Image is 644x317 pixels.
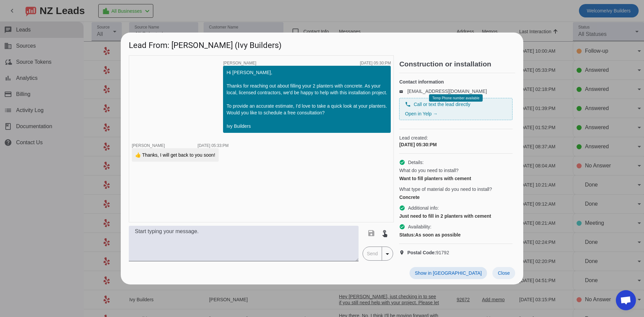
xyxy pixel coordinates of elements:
[407,249,449,256] span: 91792
[616,290,636,310] div: Open chat
[399,232,415,237] strong: Status:
[399,213,513,219] div: Just need to fill in 2 planters with cement
[415,270,482,276] span: Show in [GEOGRAPHIC_DATA]
[408,205,439,211] span: Additional info:
[360,61,391,65] div: [DATE] 05:30:PM
[399,78,513,85] h4: Contact information
[407,89,487,94] a: [EMAIL_ADDRESS][DOMAIN_NAME]
[399,90,407,93] mat-icon: email
[198,144,228,148] div: [DATE] 05:33:PM
[408,223,431,230] span: Availability:
[132,143,165,148] span: [PERSON_NAME]
[399,231,513,238] div: As soon as possible
[399,186,492,193] span: What type of material do you need to install?
[226,69,387,129] div: Hi [PERSON_NAME], Thanks for reaching out about filling your 2 planters with concrete. As your lo...
[399,250,407,255] mat-icon: location_on
[405,111,437,116] a: Open in Yelp →
[381,229,389,237] mat-icon: touch_app
[399,159,405,165] mat-icon: check_circle
[399,167,459,174] span: What do you need to install?
[414,101,470,108] span: Call or text the lead directly
[399,141,513,148] div: [DATE] 05:30:PM
[399,175,513,182] div: Want to fill planters with cement
[135,152,215,158] div: 👍 Thanks, I will get back to you soon!
[399,194,513,201] div: Concrete
[399,205,405,211] mat-icon: check_circle
[399,135,513,141] span: Lead created:
[492,267,515,279] button: Close
[410,267,487,279] button: Show in [GEOGRAPHIC_DATA]
[432,96,479,100] span: Temp Phone number available
[121,33,523,55] h1: Lead From: [PERSON_NAME] (Ivy Builders)
[408,159,424,166] span: Details:
[383,250,391,258] mat-icon: arrow_drop_down
[405,101,411,107] mat-icon: phone
[399,224,405,230] mat-icon: check_circle
[223,61,256,65] span: [PERSON_NAME]
[399,61,515,67] h2: Construction or installation
[498,270,510,276] span: Close
[407,250,436,255] strong: Postal Code:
